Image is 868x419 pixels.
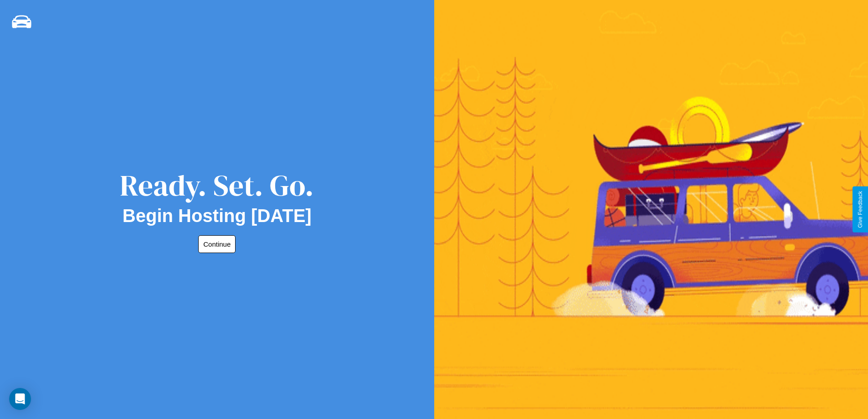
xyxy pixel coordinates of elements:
h2: Begin Hosting [DATE] [123,206,312,226]
div: Give Feedback [857,191,863,228]
button: Continue [198,235,236,253]
div: Ready. Set. Go. [120,165,314,206]
div: Open Intercom Messenger [9,388,31,410]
